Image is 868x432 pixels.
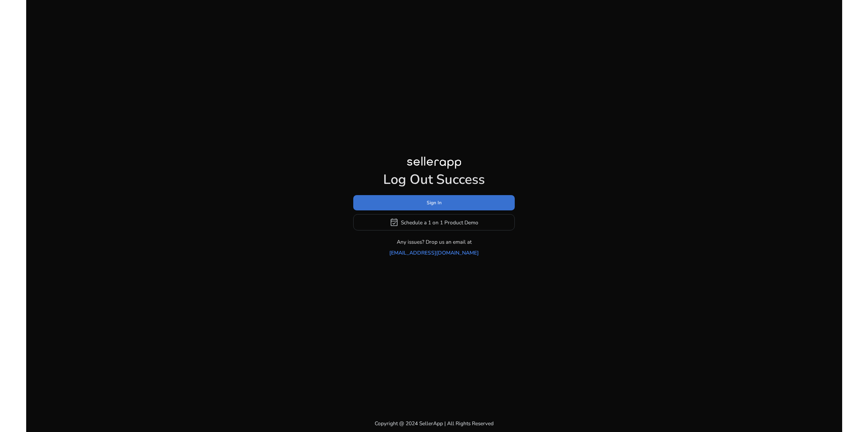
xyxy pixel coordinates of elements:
[397,238,472,246] p: Any issues? Drop us an email at
[390,218,398,227] span: event_available
[353,172,515,188] h1: Log Out Success
[353,195,515,210] button: Sign In
[427,199,442,206] span: Sign In
[353,214,515,230] button: event_availableSchedule a 1 on 1 Product Demo
[389,249,479,257] a: [EMAIL_ADDRESS][DOMAIN_NAME]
